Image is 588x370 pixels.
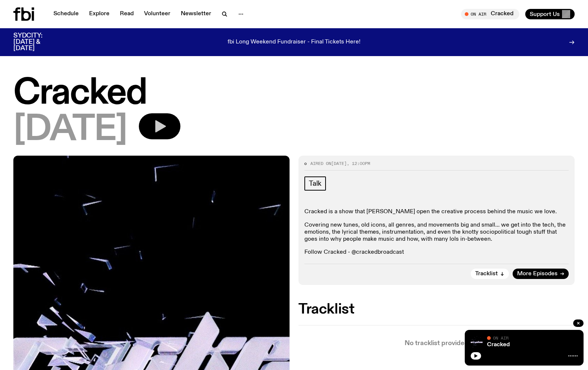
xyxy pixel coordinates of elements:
[115,9,138,19] a: Read
[298,340,575,347] p: No tracklist provided
[304,222,569,243] p: Covering new tunes, old icons, all genres, and movements big and small... we get into the tech, t...
[517,271,558,277] span: More Episodes
[331,160,347,166] span: [DATE]
[487,342,510,348] a: Cracked
[304,249,569,256] p: Follow Cracked - @crackedbroadcast
[85,9,114,19] a: Explore
[176,9,216,19] a: Newsletter
[13,77,575,110] h1: Cracked
[304,176,326,191] a: Talk
[530,11,560,17] span: Support Us
[228,39,360,46] p: fbi Long Weekend Fundraiser - Final Tickets Here!
[49,9,83,19] a: Schedule
[140,9,175,19] a: Volunteer
[309,179,321,188] span: Talk
[298,303,575,316] h2: Tracklist
[13,113,127,147] span: [DATE]
[304,208,569,215] p: Cracked is a show that [PERSON_NAME] open the creative process behind the music we love.
[475,271,498,277] span: Tracklist
[471,336,483,348] img: Logo for Podcast Cracked. Black background, with white writing, with glass smashing graphics
[525,9,575,19] button: Support Us
[471,269,509,279] button: Tracklist
[493,335,509,340] span: On Air
[310,160,331,166] span: Aired on
[461,9,519,19] button: On AirCracked
[347,160,370,166] span: , 12:00pm
[513,269,569,279] a: More Episodes
[13,33,61,52] h3: SYDCITY: [DATE] & [DATE]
